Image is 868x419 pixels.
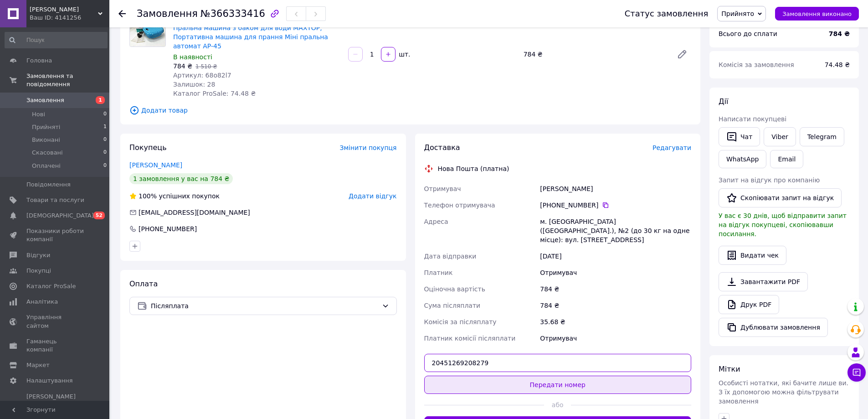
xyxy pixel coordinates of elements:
[26,298,58,306] span: Аналітика
[719,61,794,68] span: Комісія за замовлення
[396,50,411,59] div: шт.
[130,11,165,47] img: Пральна машина з баком для води MAXTOP, Портативна машина для прання Міні пральна автомат AP-45
[26,282,76,290] span: Каталог ProSale
[424,185,461,192] span: Отримувач
[93,212,105,219] span: 52
[30,14,109,22] div: Ваш ID: 4141256
[129,191,220,201] div: успішних покупок
[719,318,828,337] button: Дублювати замовлення
[26,251,50,259] span: Відгуки
[129,279,158,288] span: Оплата
[719,379,848,405] span: Особисті нотатки, які бачите лише ви. З їх допомогою можна фільтрувати замовлення
[544,400,571,409] span: або
[424,335,516,342] span: Платник комісії післяплати
[719,97,728,106] span: Дії
[538,213,693,248] div: м. [GEOGRAPHIC_DATA] ([GEOGRAPHIC_DATA].), №2 (до 30 кг на одне місце): вул. [STREET_ADDRESS]
[32,162,61,170] span: Оплачені
[32,110,45,119] span: Нові
[721,10,754,17] span: Прийнято
[103,123,107,131] span: 1
[538,181,693,197] div: [PERSON_NAME]
[129,143,167,152] span: Покупець
[424,269,453,276] span: Платник
[436,164,512,173] div: Нова Пошта (платна)
[200,8,265,19] span: №366333416
[538,248,693,264] div: [DATE]
[673,45,691,63] a: Редагувати
[32,149,63,157] span: Скасовані
[195,63,217,70] span: 1 510 ₴
[538,314,693,330] div: 35.68 ₴
[538,281,693,297] div: 784 ₴
[129,173,233,184] div: 1 замовлення у вас на 784 ₴
[538,330,693,347] div: Отримувач
[625,9,709,18] div: Статус замовлення
[129,105,691,115] span: Додати товар
[424,253,477,260] span: Дата відправки
[5,32,108,48] input: Пошук
[829,30,850,37] b: 784 ₴
[173,90,256,97] span: Каталог ProSale: 74.48 ₴
[719,150,766,168] a: WhatsApp
[139,192,157,200] span: 100%
[719,176,820,184] span: Запит на відгук про компанію
[538,264,693,281] div: Отримувач
[719,365,740,373] span: Мітки
[26,313,84,330] span: Управління сайтом
[26,72,109,88] span: Замовлення та повідомлення
[103,110,107,119] span: 0
[775,7,859,21] button: Замовлення виконано
[30,5,98,14] span: Твій Маркет
[340,144,397,151] span: Змінити покупця
[719,212,847,238] span: У вас є 30 днів, щоб відправити запит на відгук покупцеві, скопіювавши посилання.
[424,318,497,326] span: Комісія за післяплату
[719,295,779,314] a: Друк PDF
[825,61,850,68] span: 74.48 ₴
[26,267,51,275] span: Покупці
[173,24,328,50] a: Пральна машина з баком для води MAXTOP, Портативна машина для прання Міні пральна автомат AP-45
[173,81,215,88] span: Залишок: 28
[103,136,107,144] span: 0
[770,150,803,168] button: Email
[538,297,693,314] div: 784 ₴
[26,181,71,189] span: Повідомлення
[847,363,866,382] button: Чат з покупцем
[719,188,842,207] button: Скопіювати запит на відгук
[424,218,448,225] span: Адреса
[138,224,198,233] div: [PHONE_NUMBER]
[129,161,182,169] a: [PERSON_NAME]
[139,209,250,216] span: [EMAIL_ADDRESS][DOMAIN_NAME]
[103,149,107,157] span: 0
[424,376,692,394] button: Передати номер
[151,301,378,311] span: Післяплата
[540,201,691,210] div: [PHONE_NUMBER]
[173,53,212,61] span: В наявності
[424,143,460,152] span: Доставка
[719,272,808,291] a: Завантажити PDF
[26,196,84,204] span: Товари та послуги
[719,30,777,37] span: Всього до сплати
[782,10,852,17] span: Замовлення виконано
[32,123,60,131] span: Прийняті
[26,96,64,104] span: Замовлення
[652,144,691,151] span: Редагувати
[424,285,485,293] span: Оціночна вартість
[719,246,786,265] button: Видати чек
[424,354,692,372] input: Номер експрес-накладної
[96,96,105,104] span: 1
[26,212,94,220] span: [DEMOGRAPHIC_DATA]
[800,127,844,146] a: Telegram
[719,127,760,146] button: Чат
[103,162,107,170] span: 0
[32,136,60,144] span: Виконані
[26,57,52,65] span: Головна
[424,202,495,209] span: Телефон отримувача
[173,62,192,70] span: 784 ₴
[26,227,84,243] span: Показники роботи компанії
[26,361,50,369] span: Маркет
[137,8,198,19] span: Замовлення
[520,48,669,61] div: 784 ₴
[26,337,84,354] span: Гаманець компанії
[173,72,231,79] span: Артикул: 68o82l7
[26,377,73,385] span: Налаштування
